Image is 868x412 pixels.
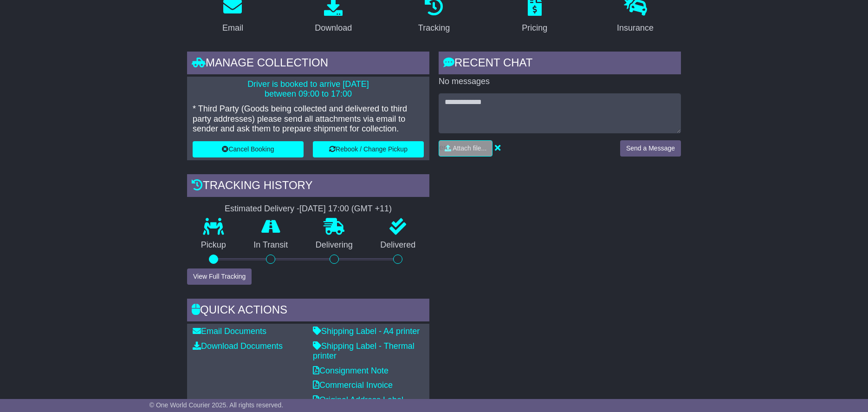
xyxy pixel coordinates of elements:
[240,240,302,250] p: In Transit
[187,299,429,324] div: Quick Actions
[313,380,393,390] a: Commercial Invoice
[302,240,367,250] p: Delivering
[313,395,403,405] a: Original Address Label
[222,22,243,34] div: Email
[313,341,415,361] a: Shipping Label - Thermal printer
[187,268,252,285] button: View Full Tracking
[187,240,240,250] p: Pickup
[193,79,424,99] p: Driver is booked to arrive [DATE] between 09:00 to 17:00
[313,141,424,157] button: Rebook / Change Pickup
[418,22,450,34] div: Tracking
[367,240,430,250] p: Delivered
[193,341,283,351] a: Download Documents
[187,174,429,199] div: Tracking history
[187,204,429,214] div: Estimated Delivery -
[620,140,681,157] button: Send a Message
[149,401,284,409] span: © One World Courier 2025. All rights reserved.
[187,52,429,77] div: Manage collection
[617,22,654,34] div: Insurance
[299,204,392,214] div: [DATE] 17:00 (GMT +11)
[315,22,352,34] div: Download
[193,141,304,157] button: Cancel Booking
[193,104,424,134] p: * Third Party (Goods being collected and delivered to third party addresses) please send all atta...
[193,327,266,336] a: Email Documents
[313,327,420,336] a: Shipping Label - A4 printer
[313,366,389,375] a: Consignment Note
[439,77,681,87] p: No messages
[522,22,547,34] div: Pricing
[439,52,681,77] div: RECENT CHAT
